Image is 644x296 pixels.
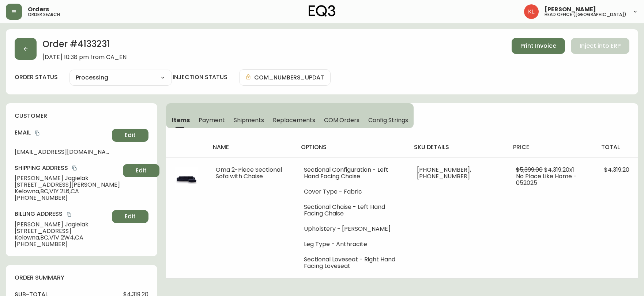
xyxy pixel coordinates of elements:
button: Edit [112,129,148,142]
span: [STREET_ADDRESS][PERSON_NAME] [15,182,120,188]
span: Config Strings [368,116,408,124]
label: order status [15,73,58,81]
img: 2c0c8aa7421344cf0398c7f872b772b5 [524,4,539,19]
h4: Billing Address [15,210,109,218]
span: [DATE] 10:38 pm from CA_EN [42,54,127,61]
li: Leg Type - Anthracite [304,241,399,248]
span: Oma 2-Piece Sectional Sofa with Chaise [216,165,282,180]
span: Kelowna , BC , V1Y 2L6 , CA [15,188,120,195]
h4: Email [15,129,109,137]
span: $4,319.20 x 1 [544,165,574,174]
li: Upholstery - [PERSON_NAME] [304,226,399,232]
span: [PERSON_NAME] [545,7,596,12]
h5: order search [28,12,60,17]
h4: order summary [15,274,148,282]
li: Sectional Chaise - Left Hand Facing Chaise [304,204,399,217]
button: Print Invoice [512,38,565,54]
span: $5,399.00 [516,165,543,174]
span: Edit [125,213,136,221]
button: Edit [123,164,159,177]
h4: customer [15,112,148,120]
h4: Shipping Address [15,164,120,172]
span: $4,319.20 [604,165,629,174]
h4: price [513,143,590,151]
button: copy [65,211,73,218]
button: copy [71,164,78,172]
span: [PHONE_NUMBER] [15,195,120,201]
span: Shipments [234,116,264,124]
h4: options [301,143,402,151]
span: Print Invoice [520,42,556,50]
span: [PERSON_NAME] Jagielak [15,221,109,228]
span: Items [172,116,190,124]
span: Edit [136,167,147,175]
button: Edit [112,210,148,223]
span: COM Orders [324,116,360,124]
span: [PHONE_NUMBER] [15,241,109,248]
li: Sectional Loveseat - Right Hand Facing Loveseat [304,256,399,269]
span: Replacements [273,116,315,124]
img: logo [309,5,336,17]
span: [PHONE_NUMBER], [PHONE_NUMBER] [417,165,471,180]
li: Cover Type - Fabric [304,188,399,195]
span: Kelowna , BC , V1V 2W4 , CA [15,234,109,241]
span: [STREET_ADDRESS] [15,228,109,234]
li: Sectional Configuration - Left Hand Facing Chaise [304,167,399,180]
img: 7f96e936-72d4-49a0-9e0a-85bc59f1488f.jpg [175,167,198,190]
button: copy [34,129,41,137]
span: Edit [125,131,136,139]
span: [PERSON_NAME] Jagielak [15,175,120,182]
h5: head office ([GEOGRAPHIC_DATA]) [545,12,626,17]
span: Orders [28,7,49,12]
h4: injection status [173,73,227,81]
h4: total [601,143,632,151]
span: No Place Like Home - 052025 [516,172,577,187]
h2: Order # 4133231 [42,38,127,54]
h4: name [213,143,289,151]
span: Payment [199,116,225,124]
span: [EMAIL_ADDRESS][DOMAIN_NAME] [15,149,109,155]
h4: sku details [414,143,501,151]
